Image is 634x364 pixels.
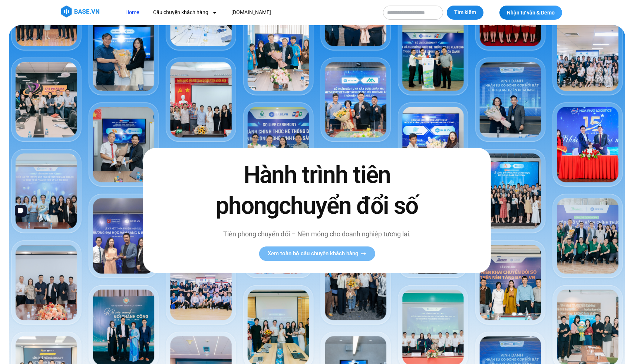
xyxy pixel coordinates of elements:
[454,9,476,16] span: Tìm kiếm
[200,160,434,221] h2: Hành trình tiên phong
[259,246,375,261] a: Xem toàn bộ câu chuyện khách hàng
[120,6,145,19] a: Home
[268,251,359,256] span: Xem toàn bộ câu chuyện khách hàng
[226,6,277,19] a: [DOMAIN_NAME]
[499,6,562,20] a: Nhận tư vấn & Demo
[120,6,376,19] nav: Menu
[148,6,223,19] a: Câu chuyện khách hàng
[200,229,434,239] p: Tiên phong chuyển đổi – Nền móng cho doanh nghiệp tương lai.
[507,10,555,15] span: Nhận tư vấn & Demo
[279,192,418,220] span: chuyển đổi số
[447,6,483,20] button: Tìm kiếm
